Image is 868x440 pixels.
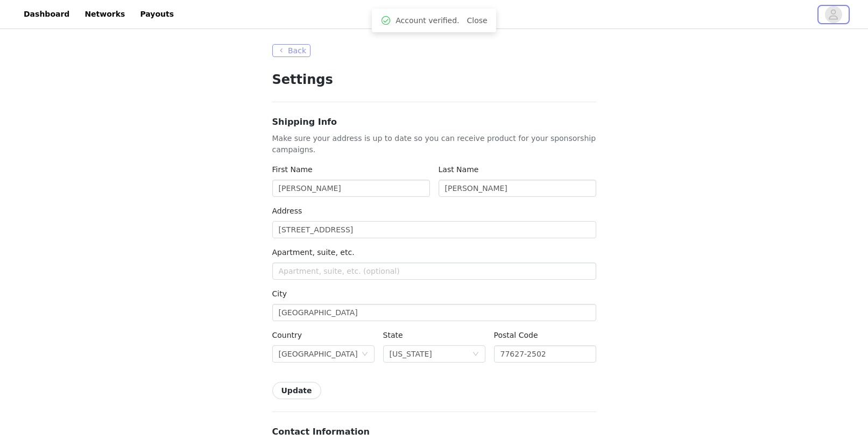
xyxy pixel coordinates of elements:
[494,331,538,339] label: Postal Code
[272,116,596,129] h3: Shipping Info
[272,70,596,89] h1: Settings
[390,346,432,362] div: Texas
[272,44,311,57] button: Back
[396,15,459,26] span: Account verified.
[467,16,488,25] a: Close
[272,425,596,438] h3: Contact Information
[17,2,76,26] a: Dashboard
[272,221,596,238] input: Address
[362,351,368,358] i: icon: down
[272,331,302,339] label: Country
[272,133,596,155] p: Make sure your address is up to date so you can receive product for your sponsorship campaigns.
[272,262,596,280] input: Apartment, suite, etc. (optional)
[133,2,180,26] a: Payouts
[494,345,596,363] input: Postal code
[383,331,403,339] label: State
[472,351,479,358] i: icon: down
[272,304,596,321] input: City
[272,289,287,298] label: City
[439,165,479,174] label: Last Name
[78,2,131,26] a: Networks
[272,207,302,215] label: Address
[828,6,838,23] div: avatar
[272,165,313,174] label: First Name
[279,346,358,362] div: United States
[272,248,355,257] label: Apartment, suite, etc.
[272,382,321,399] button: Update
